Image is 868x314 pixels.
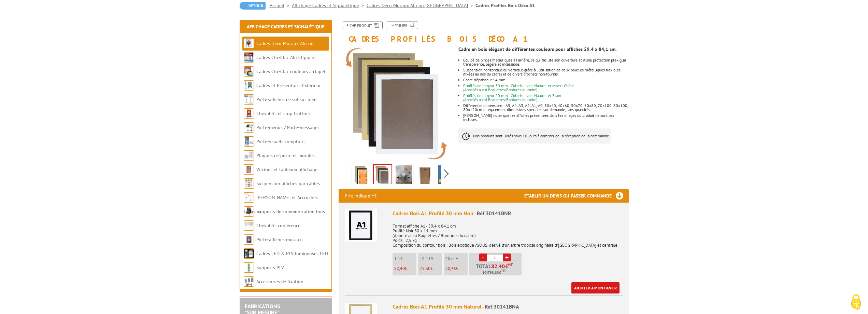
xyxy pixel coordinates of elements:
[256,82,321,88] a: Cadres et Présentoirs Extérieur
[571,282,620,293] a: Ajouter à mon panier
[244,40,314,60] a: Cadres Deco Muraux Alu ou [GEOGRAPHIC_DATA]
[256,68,326,74] a: Cadres Clic-Clac couleurs à clapet
[244,38,254,49] img: Cadres Deco Muraux Alu ou Bois
[479,254,487,261] a: -
[244,234,254,245] img: Porte-affiches muraux
[256,208,325,215] a: Supports de communication bois
[367,2,475,9] a: Cadres Deco Muraux Alu ou [GEOGRAPHIC_DATA]
[256,54,316,60] a: Cadres Clic-Clac Alu Clippant
[256,278,303,285] a: Accessoires de fixation
[244,94,254,105] img: Porte-affiches de sol sur pied
[463,68,628,76] li: Suspension horizontale ou verticale grâce à l'utilisation de deux boucles métalliques flexibles (...
[339,46,454,162] img: cadre_bois_couleurs_blanc_noir_naturel_chene.jpg.png
[844,291,868,314] button: Cookies (fenêtre modale)
[417,165,433,187] img: cadre_chene_dos.jpg
[396,165,412,187] img: cadre_bois_paysage_profile.jpg
[505,263,508,269] span: €
[420,256,442,261] p: 10 à 19
[393,303,623,311] div: Cadres Bois A1 Profilé 30 mm Naturel -
[353,165,370,187] img: cadre_bois_clic_clac_a1_profiles.png
[491,263,505,269] span: 82,40
[463,93,563,102] font: Profilés de largeur 20 mm - Coloris : Noir, Naturel et Blanc. (Appelés aussi Baguettes/Bordures d...
[244,194,318,215] a: [PERSON_NAME] et Accroches tableaux
[244,122,254,133] img: Porte-menus / Porte-messages
[420,265,430,271] span: 78,30
[270,2,292,9] a: Accueil
[244,192,254,203] img: Cimaises et Accroches tableaux
[463,104,628,112] li: Différentes dimensions : A5, A4, A3, A2, A1, A0, 30x40, 40x60, 50x70, 60x80, 70x100, 80x100, 80x1...
[445,256,468,261] p: 20 et +
[503,254,511,261] a: +
[393,209,623,217] div: Cadres Bois A1 Profilé 30 mm Noir -
[256,110,311,117] a: Chevalets et stop trottoirs
[343,22,383,29] a: Fiche produit
[394,256,416,261] p: 1 à 9
[463,113,628,122] li: [PERSON_NAME] noter que les affiches présentées dans les images du produit ne sont pas incluses.
[445,266,468,271] p: €
[463,58,628,66] li: Équipé de pinces métalliques à l'arrière, ce qui facilite son ouverture et d'une protection plexi...
[256,236,302,243] a: Porte-affiches muraux
[445,265,456,271] span: 70,45
[471,263,522,275] p: Total
[485,303,519,310] span: Réf.30141BNA
[420,266,442,271] p: €
[256,264,284,271] a: Supports PLV
[244,108,254,119] img: Chevalets et stop trottoirs
[256,180,320,187] a: Suspension affiches par câbles
[443,168,450,179] span: Next
[256,250,328,257] a: Cadres LED & PLV lumineuses LED
[244,262,254,273] img: Supports PLV
[458,46,616,52] strong: Cadre en bois élégant de différentes couleurs pour affiches 59,4 x 84,1 cm.
[501,269,506,273] sup: TTC
[256,138,305,145] a: Porte-visuels comptoirs
[394,266,416,271] p: €
[256,124,319,131] a: Porte-menus / Porte-messages
[438,165,454,187] img: cadre_bois_naturel__a1_situation.jpg
[256,166,317,173] a: Vitrines et tableaux affichage
[256,222,300,229] a: Chevalets conférence
[387,22,418,29] a: Imprimer
[256,96,316,103] a: Porte-affiches de sol sur pied
[345,209,377,242] img: Cadres Bois A1 Profilé 30 mm Noir
[483,270,506,275] span: Soit €
[247,24,324,30] a: Affichage Cadres et Signalétique
[244,164,254,175] img: Vitrines et tableaux affichage
[394,265,405,271] span: 82,40
[463,77,507,82] font: Cadre d’épaisseur 14 mm.
[240,2,266,10] a: Retour
[244,150,254,161] img: Plaques de porte et murales
[463,83,575,92] font: Profilés de largeur 30 mm - Coloris : Noir, Naturel et aspect Chêne. (Appelés aussi Baguettes/Bor...
[256,152,315,159] a: Plaques de porte et murales
[490,270,499,275] span: 98,88
[244,276,254,287] img: Accessoires de fixation
[374,165,392,186] img: cadre_bois_couleurs_blanc_noir_naturel_chene.jpg.png
[244,136,254,147] img: Porte-visuels comptoirs
[393,219,623,248] p: Format affiche A1 - 59,4 x 84,1 cm Profilé Noir 30 x 14 mm (Appelé aussi Baguettes / Bordures du ...
[292,2,367,9] a: Affichage Cadres et Signalétique
[244,220,254,231] img: Chevalets conférence
[244,178,254,189] img: Suspension affiches par câbles
[508,262,513,267] sup: HT
[848,293,865,311] img: Cookies (fenêtre modale)
[244,80,254,91] img: Cadres et Présentoirs Extérieur
[244,66,254,77] img: Cadres Clic-Clac couleurs à clapet
[475,2,535,9] li: Cadres Profilés Bois Déco A1
[244,248,254,259] img: Cadres LED & PLV lumineuses LED
[345,189,377,203] p: Prix indiqué HT
[458,128,611,144] p: Nos produits sont livrés sous 10 jours à compter de la réception de la commande
[524,189,629,203] h3: Etablir un devis ou passer commande
[477,210,511,217] span: Réf.30141BNR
